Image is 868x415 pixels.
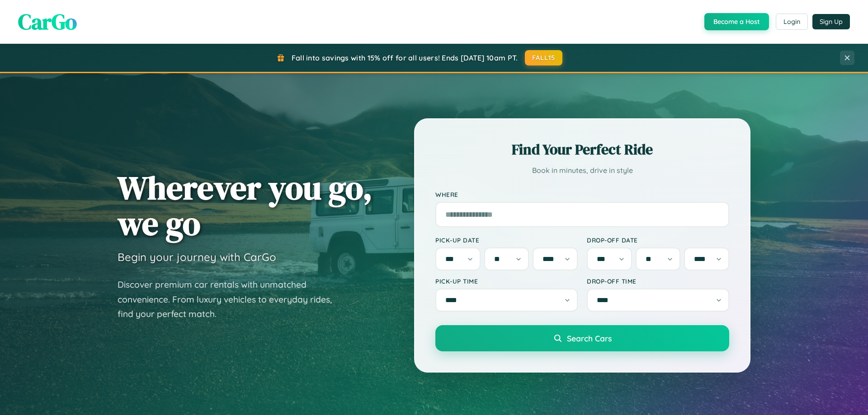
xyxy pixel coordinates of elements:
label: Drop-off Date [587,236,729,244]
span: Search Cars [567,333,612,343]
span: Fall into savings with 15% off for all users! Ends [DATE] 10am PT. [292,53,518,62]
button: Become a Host [704,13,769,30]
button: Search Cars [435,325,729,351]
span: CarGo [18,7,77,37]
h3: Begin your journey with CarGo [118,250,276,264]
label: Pick-up Date [435,236,578,244]
h2: Find Your Perfect Ride [435,140,729,159]
button: FALL15 [525,50,563,65]
button: Login [776,14,808,30]
label: Where [435,191,729,198]
h1: Wherever you go, we go [118,170,373,241]
label: Drop-off Time [587,277,729,285]
p: Discover premium car rentals with unmatched convenience. From luxury vehicles to everyday rides, ... [118,277,344,322]
p: Book in minutes, drive in style [435,164,729,177]
button: Sign Up [812,14,850,29]
label: Pick-up Time [435,277,578,285]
